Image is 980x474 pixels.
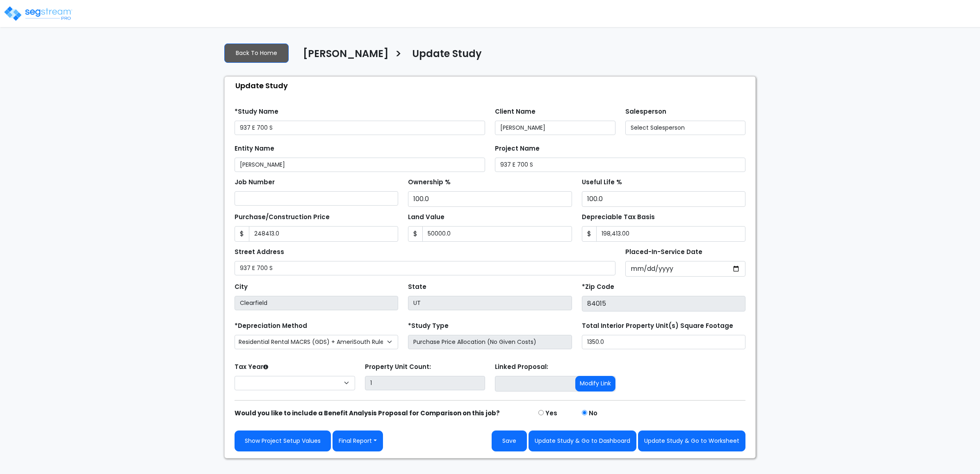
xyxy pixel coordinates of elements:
label: State [408,282,426,292]
label: No [589,409,597,418]
input: Purchase or Construction Price [249,226,398,242]
input: Land Value [422,226,572,242]
label: Street Address [235,247,284,257]
label: Purchase/Construction Price [235,213,330,222]
strong: Would you like to include a Benefit Analysis Proposal for Comparison on this job? [235,409,500,417]
div: Update Study [229,77,755,94]
label: Tax Year [235,362,268,372]
input: Study Name [235,121,485,135]
label: Yes [545,409,557,418]
a: Update Study [406,48,482,65]
input: Client Name [495,121,615,135]
label: Linked Proposal: [495,362,548,372]
label: *Study Name [235,107,278,117]
input: Zip Code [582,296,745,311]
label: *Zip Code [582,282,614,292]
h4: Update Study [412,48,482,62]
label: City [235,282,248,292]
input: 0.00 [596,226,745,242]
label: Useful Life % [582,178,622,187]
span: $ [582,226,597,242]
span: $ [408,226,423,242]
input: Street Address [235,261,615,275]
label: Depreciable Tax Basis [582,213,655,222]
input: Ownership [408,191,572,207]
label: *Depreciation Method [235,321,307,331]
label: Project Name [495,144,540,153]
h3: > [395,47,402,63]
input: Project Name [495,158,745,172]
a: Show Project Setup Values [235,430,331,451]
input: Building Count [365,376,485,390]
label: Property Unit Count: [365,362,431,372]
label: Land Value [408,213,444,222]
label: Client Name [495,107,536,117]
input: total square foot [582,335,745,349]
button: Modify Link [575,376,615,392]
label: Entity Name [235,144,274,153]
input: Entity Name [235,158,485,172]
a: Back To Home [224,44,289,63]
h4: [PERSON_NAME] [303,48,389,62]
label: Job Number [235,178,275,187]
button: Final Report [333,430,383,451]
label: *Study Type [408,321,449,331]
span: $ [235,226,249,242]
input: Depreciation [582,191,745,207]
label: Ownership % [408,178,451,187]
img: logo_pro_r.png [3,5,73,22]
label: Total Interior Property Unit(s) Square Footage [582,321,733,331]
label: Placed-In-Service Date [625,247,702,257]
button: Update Study & Go to Dashboard [529,430,636,451]
a: [PERSON_NAME] [297,48,389,65]
button: Save [492,430,527,451]
button: Update Study & Go to Worksheet [638,430,745,451]
label: Salesperson [625,107,666,117]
